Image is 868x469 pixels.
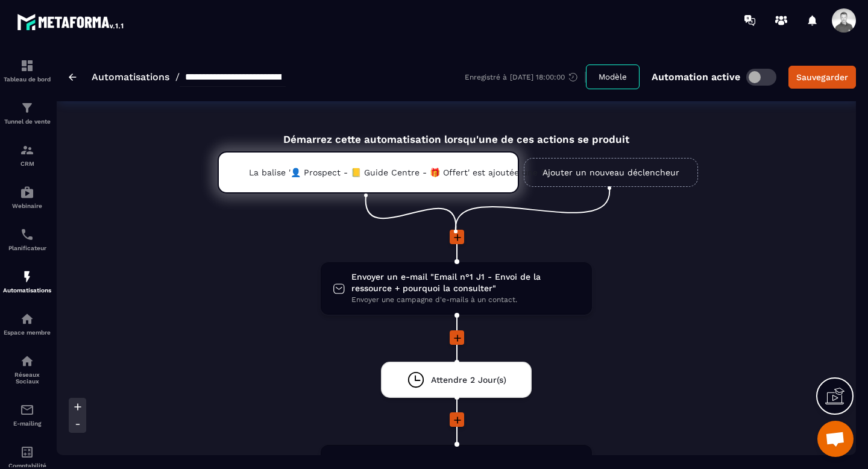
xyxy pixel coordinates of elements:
[20,269,34,284] img: automations
[586,65,640,89] button: Modèle
[351,294,580,306] span: Envoyer une campagne d'e-mails à un contact.
[20,403,34,417] img: email
[510,73,565,81] p: [DATE] 18:00:00
[3,134,51,176] a: formationformationCRM
[351,271,580,294] span: Envoyer un e-mail "Email n°1 J1 - Envoi de la ressource + pourquoi la consulter"
[3,176,51,218] a: automationsautomationsWebinaire
[3,371,51,385] p: Réseaux Sociaux
[3,245,51,251] p: Planificateur
[3,394,51,436] a: emailemailE-mailing
[3,160,51,167] p: CRM
[20,445,34,459] img: accountant
[175,71,180,83] span: /
[249,168,488,177] p: La balise '👤 Prospect - 📒 Guide Centre - 🎁 Offert' est ajoutée une fois
[3,118,51,125] p: Tunnel de vente
[20,227,34,242] img: scheduler
[20,101,34,115] img: formation
[92,71,169,83] a: Automatisations
[20,143,34,157] img: formation
[3,218,51,260] a: schedulerschedulerPlanificateur
[3,345,51,394] a: social-networksocial-networkRéseaux Sociaux
[465,72,586,83] div: Enregistré à
[431,374,506,386] span: Attendre 2 Jour(s)
[69,74,77,81] img: arrow
[3,462,51,469] p: Comptabilité
[187,119,726,145] div: Démarrez cette automatisation lorsqu'une de ces actions se produit
[796,71,848,83] div: Sauvegarder
[3,420,51,427] p: E-mailing
[3,76,51,83] p: Tableau de bord
[20,58,34,73] img: formation
[20,312,34,326] img: automations
[3,329,51,336] p: Espace membre
[524,158,698,187] a: Ajouter un nouveau déclencheur
[3,203,51,209] p: Webinaire
[3,49,51,92] a: formationformationTableau de bord
[788,66,856,89] button: Sauvegarder
[652,71,740,83] p: Automation active
[20,185,34,200] img: automations
[3,92,51,134] a: formationformationTunnel de vente
[17,11,125,33] img: logo
[20,354,34,368] img: social-network
[3,260,51,303] a: automationsautomationsAutomatisations
[817,421,854,457] a: Ouvrir le chat
[3,303,51,345] a: automationsautomationsEspace membre
[3,287,51,294] p: Automatisations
